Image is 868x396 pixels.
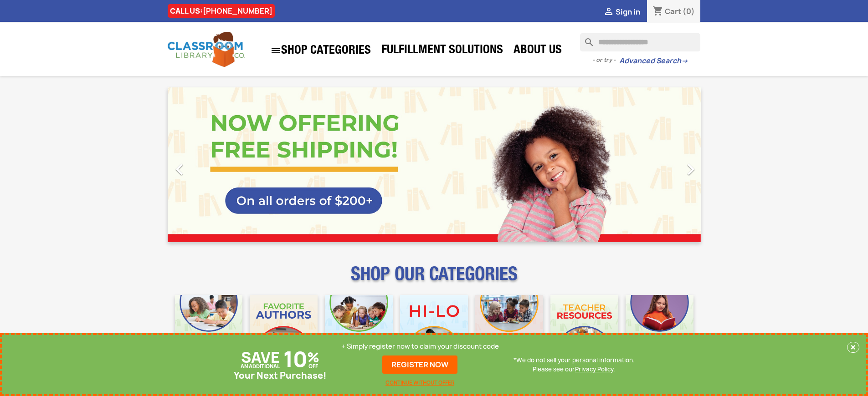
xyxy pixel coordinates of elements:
a:  Sign in [603,7,640,17]
span: Sign in [616,7,640,17]
span: Cart [665,6,681,16]
img: CLC_Bulk_Mobile.jpg [175,295,243,363]
img: CLC_Dyslexia_Mobile.jpg [626,295,693,363]
i:  [270,45,281,56]
i:  [168,158,191,181]
i: search [580,33,591,44]
i:  [679,158,702,181]
input: Search [580,33,700,51]
i:  [603,7,614,18]
p: SHOP OUR CATEGORIES [168,271,701,288]
a: SHOP CATEGORIES [266,41,375,61]
img: CLC_Fiction_Nonfiction_Mobile.jpg [475,295,543,363]
a: Previous [168,87,248,242]
a: Next [621,87,701,242]
div: CALL US: [168,4,275,18]
img: Classroom Library Company [168,32,245,67]
img: CLC_Favorite_Authors_Mobile.jpg [250,295,318,363]
img: CLC_Phonics_And_Decodables_Mobile.jpg [325,295,393,363]
a: [PHONE_NUMBER] [203,6,272,16]
span: - or try - [592,56,619,65]
span: → [681,56,688,66]
img: CLC_Teacher_Resources_Mobile.jpg [550,295,618,363]
a: Advanced Search→ [619,56,688,66]
ul: Carousel container [168,87,701,242]
span: (0) [683,6,695,16]
img: CLC_HiLo_Mobile.jpg [400,295,468,363]
a: Fulfillment Solutions [377,42,508,60]
i: shopping_cart [652,6,663,17]
a: About Us [509,42,566,60]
